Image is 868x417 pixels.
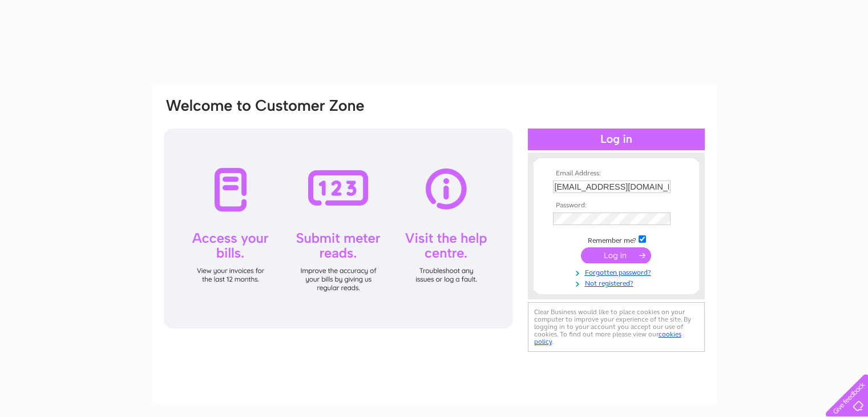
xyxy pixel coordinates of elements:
[550,202,683,210] th: Password:
[550,170,683,178] th: Email Address:
[581,247,651,263] input: Submit
[550,234,683,245] td: Remember me?
[528,302,705,352] div: Clear Business would like to place cookies on your computer to improve your experience of the sit...
[534,330,681,346] a: cookies policy
[553,266,683,277] a: Forgotten password?
[553,277,683,288] a: Not registered?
